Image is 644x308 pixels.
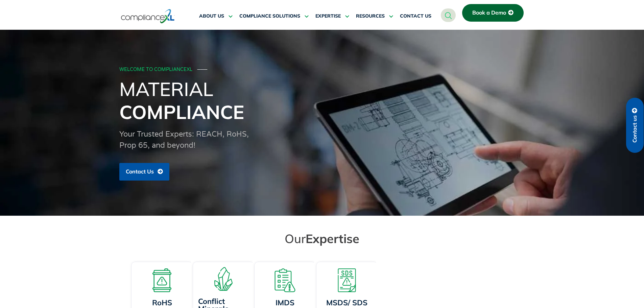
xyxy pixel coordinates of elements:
[356,13,385,19] span: RESOURCES
[212,267,235,291] img: A representation of minerals
[315,13,341,19] span: EXPERTISE
[632,115,638,143] span: Contact us
[326,298,367,307] a: MSDS/ SDS
[150,268,174,292] img: A board with a warning sign
[356,8,393,24] a: RESOURCES
[239,13,300,19] span: COMPLIANCE SOLUTIONS
[199,13,224,19] span: ABOUT US
[119,77,525,123] h1: Material
[133,231,511,246] h2: Our
[276,298,294,307] a: IMDS
[306,231,359,246] span: Expertise
[400,13,431,19] span: CONTACT US
[400,8,431,24] a: CONTACT US
[239,8,309,24] a: COMPLIANCE SOLUTIONS
[121,8,175,24] img: logo-one.svg
[119,67,523,73] div: WELCOME TO COMPLIANCEXL
[197,67,208,72] span: ───
[472,10,506,16] span: Book a Demo
[199,8,233,24] a: ABOUT US
[335,268,359,292] img: A warning board with SDS displaying
[152,298,172,307] a: RoHS
[462,4,524,22] a: Book a Demo
[315,8,349,24] a: EXPERTISE
[626,98,644,153] a: Contact us
[273,268,297,292] img: A list board with a warning
[441,8,456,22] a: navsearch-button
[119,163,169,181] a: Contact Us
[119,100,244,124] span: Compliance
[126,169,154,175] span: Contact Us
[119,130,249,150] span: Your Trusted Experts: REACH, RoHS, Prop 65, and beyond!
